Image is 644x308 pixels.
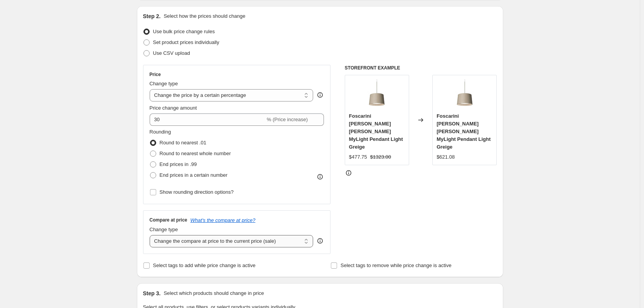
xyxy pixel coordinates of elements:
[341,262,452,268] span: Select tags to remove while price change is active
[160,172,228,178] span: End prices in a certain number
[150,227,178,232] span: Change type
[150,129,171,135] span: Rounding
[164,12,245,20] p: Select how the prices should change
[150,71,161,78] h3: Price
[361,79,392,110] img: fo_twiggy_wood_suspension_greige_01_c215fb79-6dfd-4065-8286-3a4948cb8400_80x.webp
[150,105,197,111] span: Price change amount
[160,161,197,167] span: End prices in .99
[164,289,264,297] p: Select which products should change in price
[349,153,367,161] div: $477.75
[349,113,403,150] span: Foscarini [PERSON_NAME] [PERSON_NAME] MyLight Pendant Light Greige
[437,113,491,150] span: Foscarini [PERSON_NAME] [PERSON_NAME] MyLight Pendant Light Greige
[437,153,455,161] div: $621.08
[153,29,215,34] span: Use bulk price change rules
[150,81,178,86] span: Change type
[267,117,308,122] span: % (Price increase)
[316,91,324,99] div: help
[370,153,391,161] strike: $1323.00
[150,217,187,223] h3: Compare at price
[449,79,480,110] img: fo_twiggy_wood_suspension_greige_01_c215fb79-6dfd-4065-8286-3a4948cb8400_80x.webp
[160,151,231,156] span: Round to nearest whole number
[153,50,190,56] span: Use CSV upload
[153,39,219,45] span: Set product prices individually
[143,12,161,20] h2: Step 2.
[345,65,497,71] h6: STOREFRONT EXAMPLE
[150,113,265,126] input: -15
[160,140,206,146] span: Round to nearest .01
[316,237,324,245] div: help
[160,189,234,195] span: Show rounding direction options?
[143,289,161,297] h2: Step 3.
[191,217,256,223] button: What's the compare at price?
[153,262,256,268] span: Select tags to add while price change is active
